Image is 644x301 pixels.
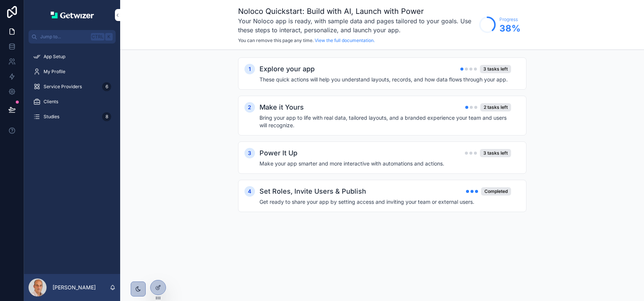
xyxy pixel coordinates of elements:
span: Ctrl [91,33,104,41]
div: scrollable content [24,44,120,135]
button: Jump to...CtrlK [29,30,116,44]
span: Clients [44,99,58,105]
a: Service Providers6 [29,80,116,93]
a: Clients [29,95,116,108]
a: Studies8 [29,110,116,123]
span: Progress [499,17,520,23]
span: 38 % [499,23,520,35]
h3: Your Noloco app is ready, with sample data and pages tailored to your goals. Use these steps to i... [238,17,475,35]
a: View the full documentation. [315,38,375,43]
span: My Profile [44,69,65,75]
a: App Setup [29,50,116,63]
span: Studies [44,114,59,120]
span: App Setup [44,54,65,60]
span: Service Providers [44,84,82,90]
a: My Profile [29,65,116,78]
span: You can remove this page any time. [238,38,314,43]
span: Jump to... [40,34,88,40]
img: App logo [51,12,94,18]
p: [PERSON_NAME] [53,284,96,291]
h1: Noloco Quickstart: Build with AI, Launch with Power [238,6,475,17]
span: K [106,34,112,40]
div: 6 [102,82,111,91]
div: 8 [102,112,111,121]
